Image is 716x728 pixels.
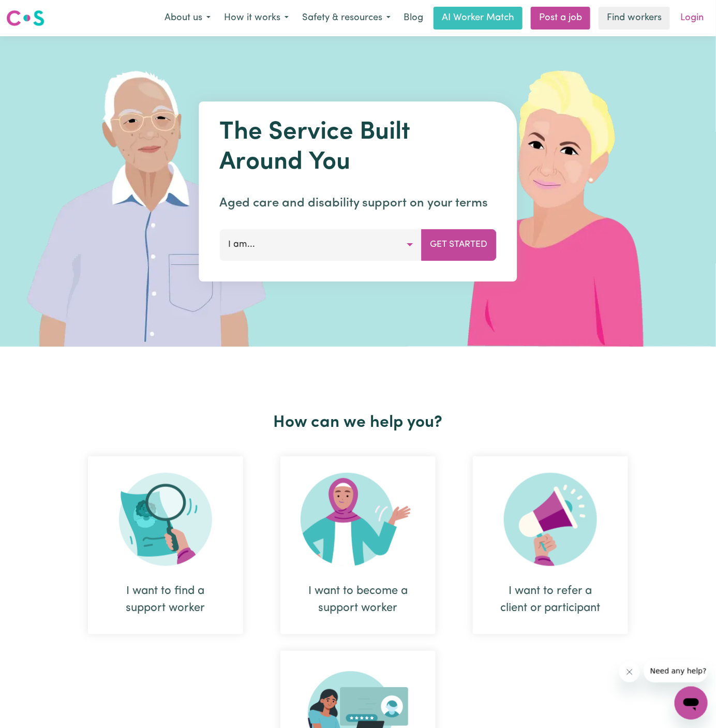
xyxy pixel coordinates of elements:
[88,456,243,634] div: I want to find a support worker
[220,194,497,213] p: Aged care and disability support on your terms
[473,456,628,634] div: I want to refer a client or participant
[220,229,422,260] button: I am...
[531,7,590,29] a: Post a job
[397,7,429,29] a: Blog
[599,7,670,29] a: Find workers
[280,456,436,634] div: I want to become a support worker
[217,7,295,29] button: How it works
[6,9,44,27] img: Careseekers logo
[295,7,397,29] button: Safety & resources
[619,662,640,682] iframe: Close message
[504,473,597,566] img: Refer
[158,7,217,29] button: About us
[113,583,218,617] div: I want to find a support worker
[674,7,710,29] a: Login
[644,660,708,682] iframe: Message from company
[6,6,44,30] a: Careseekers logo
[434,7,523,29] a: AI Worker Match
[119,473,212,566] img: Search
[69,413,647,433] h2: How can we help you?
[422,229,497,260] button: Get Started
[498,583,603,617] div: I want to refer a client or participant
[220,118,497,177] h1: The Service Built Around You
[675,687,708,720] iframe: Button to launch messaging window
[301,473,415,566] img: Become Worker
[305,583,411,617] div: I want to become a support worker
